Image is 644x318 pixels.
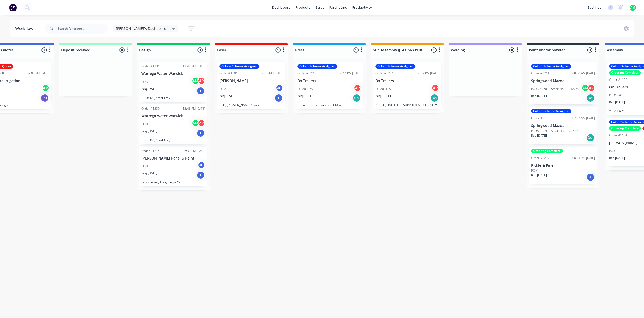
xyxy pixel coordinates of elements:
div: Order #1224 [375,71,393,76]
div: Order #123012:45 PM [DATE]Warrego Water WarwickPO #AMARReq.[DATE]IHilux, DC, Steel Tray [139,104,207,144]
div: 12:44 PM [DATE] [183,64,205,69]
p: Req. [DATE] [531,173,547,177]
div: Ordering Complete [609,70,641,75]
div: Del [586,134,594,142]
p: PO # [141,79,148,84]
div: 08:00 AM [DATE] [572,71,595,76]
span: [PERSON_NAME]'s Dashboard [116,26,167,31]
p: PO # [531,168,538,173]
div: JH [276,84,283,92]
p: Req. [DATE] [375,94,391,98]
p: PO #2S36978 Stock No. 11262839 [531,129,579,133]
img: Factory [9,4,17,11]
div: Workflow [15,26,36,32]
p: PO # [609,149,616,153]
p: Req. [DATE] [141,129,157,133]
div: Ordering Complete [531,149,563,153]
div: Order #1214 [141,149,160,153]
div: Order #121406:31 PM [DATE][PERSON_NAME] Panel & PaintPO #JHReq.[DATE]ILandcruiser, Tray, Single Cab [139,147,207,186]
div: Colour Scheme Assigned [531,109,571,113]
p: Hilux, DC, Steel Tray [141,96,205,100]
div: Del [352,94,361,102]
div: Order #1191 [219,71,238,76]
p: [PERSON_NAME] [219,79,283,83]
p: Drawer Bar & Chain Box + Misc [297,103,361,107]
div: AM [581,84,589,92]
div: 07:03 PM [DATE] [27,71,49,76]
div: Colour Scheme Assigned [375,64,415,69]
div: I [197,129,205,137]
div: AR [354,84,361,92]
p: Hilux, DC, Steel Tray [141,138,205,142]
div: Colour Scheme AssignedOrder #122006:14 PM [DATE]Ox TrailersPO #09039ARReq.[DATE]DelDrawer Bar & C... [295,62,363,109]
div: sales [313,4,327,11]
div: AM [192,119,199,127]
div: Order #1231 [141,64,160,69]
div: 06:23 PM [DATE] [261,71,283,76]
p: PO # [141,122,148,126]
p: Warrego Water Warwick [141,114,205,118]
div: I [275,94,283,102]
p: Req. [DATE] [141,171,157,175]
div: Colour Scheme AssignedOrder #121108:00 AM [DATE]Springwood MazdaPO #2S37012 Stock No. 11242260AMA... [529,62,597,104]
div: Colour Scheme AssignedOrder #122406:22 PM [DATE]Ox TrailersPO #09115ARReq.[DATE]Del2x CTC, ONE TO... [373,62,441,109]
div: Colour Scheme AssignedOrder #119907:57 AM [DATE]Springwood MazdaPO #2S36978 Stock No. 11262839Req... [529,107,597,144]
p: PO #8841 [609,93,623,97]
div: settings [585,4,604,11]
div: 06:31 PM [DATE] [183,149,205,153]
div: 07:57 AM [DATE] [572,116,595,121]
p: CTC, [PERSON_NAME]/Black [219,103,283,107]
div: products [293,4,313,11]
p: Landcruiser, Tray, Single Cab [141,180,205,184]
div: AR [431,84,439,92]
div: 06:14 PM [DATE] [339,71,361,76]
p: Ox Trailers [375,79,439,83]
div: Order #1207 [531,156,549,160]
div: Order #1192 [609,77,627,82]
div: Order #1211 [531,71,549,76]
div: Ordering CompleteOrder #120706:44 PM [DATE]Pickle & PinePO #Req.[DATE]I [529,147,597,184]
p: Req. [DATE] [531,133,547,138]
p: PO #2S37012 Stock No. 11242260 [531,87,579,91]
div: AR [198,77,205,85]
div: I [586,173,594,181]
div: JH [198,161,205,169]
div: Order #123112:44 PM [DATE]Warrego Water WarwickPO #AMARReq.[DATE]IHilux, DC, Steel Tray [139,62,207,102]
p: Warrego Water Warwick [141,72,205,76]
p: Req. [DATE] [297,94,313,98]
div: AM [192,77,199,85]
div: purchasing [327,4,350,11]
div: productivity [350,4,375,11]
div: Order #1220 [297,71,316,76]
p: PO #09039 [297,87,313,91]
p: Req. [DATE] [609,156,625,160]
div: Order #1230 [141,106,160,111]
div: Del [430,94,439,102]
div: AR [198,119,205,127]
div: I [197,87,205,95]
p: Springwood Mazda [531,79,595,83]
p: [PERSON_NAME] Panel & Paint [141,156,205,161]
p: Ox Trailers [297,79,361,83]
div: 06:22 PM [DATE] [417,71,439,76]
div: Colour Scheme Assigned [531,64,571,69]
p: Req. [DATE] [531,94,547,98]
p: Pickle & Pine [531,163,595,168]
div: I [197,171,205,179]
div: Order #1101 [609,133,627,138]
div: Ordering Complete [609,126,641,131]
div: AR [587,84,595,92]
div: 12:45 PM [DATE] [183,106,205,111]
div: Colour Scheme Assigned [297,64,337,69]
div: Del [586,94,594,102]
div: 06:44 PM [DATE] [572,156,595,160]
p: PO # [141,164,148,168]
div: Colour Scheme AssignedOrder #119106:23 PM [DATE][PERSON_NAME]PO #JHReq.[DATE]ICTC, [PERSON_NAME]/... [217,62,285,109]
div: PU [41,94,49,102]
p: Req. [DATE] [219,94,235,98]
span: AM [630,5,635,10]
input: Search for orders... [58,24,108,34]
p: PO # [219,87,226,91]
a: dashboard [269,4,293,11]
p: 2x CTC, ONE TO BE SUPPLIED MILL FINISH!!! [375,103,439,107]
